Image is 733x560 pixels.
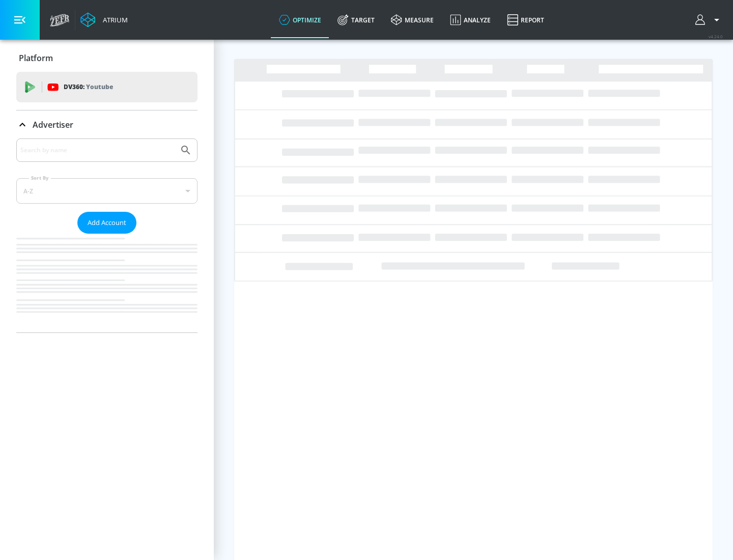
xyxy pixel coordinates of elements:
p: Platform [19,52,53,64]
span: Add Account [88,217,126,229]
a: Analyze [442,2,499,38]
p: Youtube [86,81,113,92]
a: Report [499,2,552,38]
p: DV360: [64,81,113,93]
a: measure [383,2,442,38]
a: Atrium [80,12,128,27]
div: DV360: Youtube [16,72,198,102]
a: Target [329,2,383,38]
label: Sort By [29,175,51,181]
p: Advertiser [33,119,73,130]
a: optimize [271,2,329,38]
div: Advertiser [16,110,198,139]
button: Add Account [77,212,136,234]
div: Atrium [99,15,128,24]
div: Platform [16,44,198,72]
div: Advertiser [16,138,198,332]
span: v 4.24.0 [709,34,723,39]
input: Search by name [20,144,175,157]
nav: list of Advertiser [16,234,198,332]
div: A-Z [16,178,198,204]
